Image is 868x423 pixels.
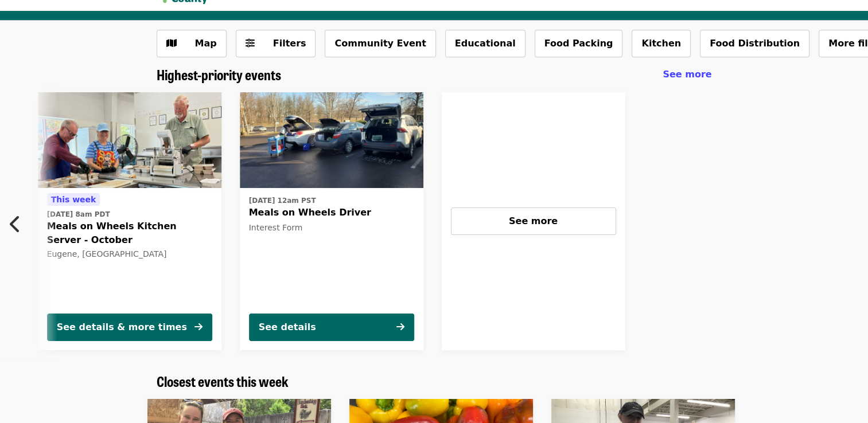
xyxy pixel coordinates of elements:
[663,68,711,81] a: See more
[632,30,691,57] button: Kitchen
[157,64,281,84] span: Highest-priority events
[194,322,203,332] i: arrow-right icon
[240,92,423,189] img: Meals on Wheels Driver organized by FOOD For Lane County
[47,314,212,341] button: See details & more times
[535,30,623,57] button: Food Packing
[236,30,316,57] button: Filters (0 selected)
[195,38,217,49] span: Map
[38,92,221,189] img: Meals on Wheels Kitchen Server - October organized by FOOD For Lane County
[246,38,255,49] i: sliders-h icon
[325,30,435,57] button: Community Event
[249,314,414,341] button: See details
[249,223,303,232] span: Interest Form
[240,92,423,350] a: See details for "Meals on Wheels Driver"
[157,30,227,57] button: Show map view
[396,322,404,332] i: arrow-right icon
[47,209,110,220] time: [DATE] 8am PDT
[147,66,721,83] div: Highest-priority events
[47,220,212,247] span: Meals on Wheels Kitchen Server - October
[700,30,809,57] button: Food Distribution
[259,320,316,334] div: See details
[38,92,221,350] a: See details for "Meals on Wheels Kitchen Server - October"
[273,38,306,49] span: Filters
[147,373,721,390] div: Closest events this week
[442,92,625,350] a: See more
[157,66,281,83] a: Highest-priority events
[509,216,558,226] span: See more
[451,207,616,235] button: See more
[445,30,526,57] button: Educational
[166,38,177,49] i: map icon
[10,213,21,235] i: chevron-left icon
[249,206,414,220] span: Meals on Wheels Driver
[663,69,711,80] span: See more
[47,249,212,259] div: Eugene, [GEOGRAPHIC_DATA]
[157,371,289,391] span: Closest events this week
[57,320,187,334] div: See details & more times
[157,373,289,390] a: Closest events this week
[249,195,316,206] time: [DATE] 12am PST
[51,195,96,204] span: This week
